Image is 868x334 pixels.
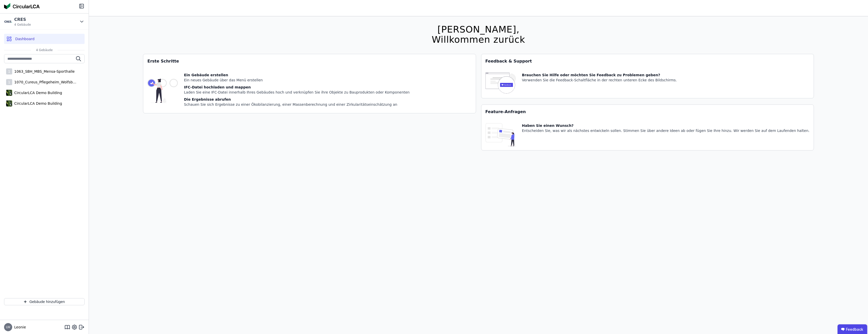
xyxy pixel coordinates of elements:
[184,78,409,83] div: Ein neues Gebäude über das Menü erstellen
[522,78,677,83] div: Verwenden Sie die Feedback-Schaltfläche in der rechten unteren Ecke des Bildschirms.
[12,69,75,74] div: 1063_SBH_MBS_Mensa-Sporthalle
[184,85,409,90] div: IFC-Datei hochladen und mappen
[6,68,12,74] div: 1
[522,72,677,78] div: Brauchen Sie Hilfe oder möchten Sie Feedback zu Problemen geben?
[15,36,35,41] span: Dashboard
[485,72,516,94] img: feedback-icon-HCTs5lye.svg
[12,80,78,85] div: 1070_Cureus_Pflegeheim_Wolfsbüttel
[4,3,40,9] img: Concular
[6,89,12,97] img: CircularLCA Demo Building
[481,105,814,119] div: Feature-Anfragen
[184,90,409,95] div: Laden Sie eine IFC-Datei innerhalb Ihres Gebäudes hoch und verknüpfen Sie ihre Objekte zu Bauprod...
[4,298,85,305] button: Gebäude hinzufügen
[481,54,814,68] div: Feedback & Support
[12,325,26,330] span: Leonie
[14,23,31,27] span: 4 Gebäude
[432,24,525,35] div: [PERSON_NAME],
[184,102,409,107] div: Schauen Sie sich Ergebnisse zu einer Ökobilanzierung, einer Massenberechnung und einer Zirkularit...
[31,48,58,52] span: 4 Gebäude
[522,128,810,133] div: Entscheiden Sie, was wir als nächstes entwickeln sollen. Stimmen Sie über andere Ideen ab oder fü...
[12,90,62,95] div: CircularLCA Demo Building
[147,72,178,109] img: getting_started_tile-DrF_GRSv.svg
[522,123,810,128] div: Haben Sie einen Wunsch?
[6,79,12,85] div: 1
[432,35,525,45] div: Willkommen zurück
[184,97,409,102] div: Die Ergebnisse abrufen
[6,99,12,108] img: CircularLCA Demo Building
[12,101,62,106] div: CircularLCA Demo Building
[14,17,31,23] div: CRES
[485,123,516,146] img: feature_request_tile-UiXE1qGU.svg
[6,326,10,329] span: LW
[4,18,12,26] img: CRES
[184,72,409,78] div: Ein Gebäude erstellen
[143,54,476,68] div: Erste Schritte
